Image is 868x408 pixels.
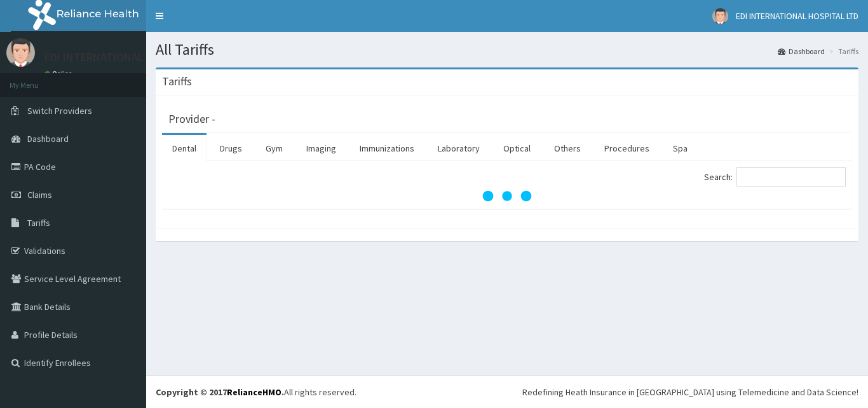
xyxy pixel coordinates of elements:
[349,135,424,162] a: Immunizations
[296,135,346,162] a: Imaging
[594,135,660,162] a: Procedures
[156,41,858,58] h1: All Tariffs
[44,69,75,78] a: Online
[27,189,52,200] span: Claims
[778,46,825,57] a: Dashboard
[210,135,252,162] a: Drugs
[255,135,293,162] a: Gym
[704,167,846,186] label: Search:
[44,52,217,63] p: EDI INTERNATIONAL HOSPITAL LTD
[27,105,92,116] span: Switch Providers
[428,135,490,162] a: Laboratory
[168,113,215,125] h3: Provider -
[522,386,858,398] div: Redefining Heath Insurance in [GEOGRAPHIC_DATA] using Telemedicine and Data Science!
[27,217,50,229] span: Tariffs
[482,171,532,222] svg: audio-loading
[146,376,868,408] footer: All rights reserved.
[162,135,207,162] a: Dental
[826,46,858,57] li: Tariffs
[736,167,846,186] input: Search:
[227,386,281,398] a: RelianceHMO
[544,135,591,162] a: Others
[663,135,698,162] a: Spa
[6,38,35,67] img: User Image
[156,386,284,398] strong: Copyright © 2017 .
[162,76,192,87] h3: Tariffs
[712,8,728,24] img: User Image
[493,135,541,162] a: Optical
[27,133,69,144] span: Dashboard
[736,10,858,22] span: EDI INTERNATIONAL HOSPITAL LTD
